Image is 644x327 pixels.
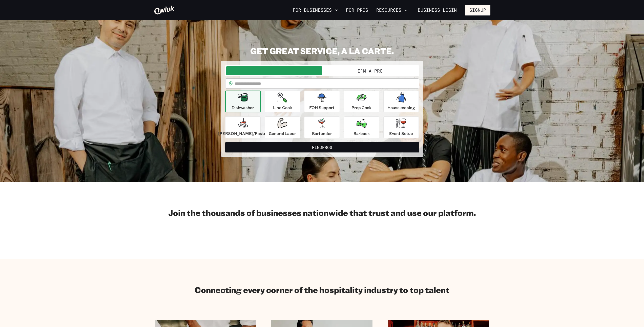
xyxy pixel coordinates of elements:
p: Bartender [312,130,332,136]
h2: Connecting every corner of the hospitality industry to top talent [195,285,449,295]
button: [PERSON_NAME]/Pastry [225,116,261,138]
button: General Labor [265,116,300,138]
button: Event Setup [383,116,419,138]
button: FindPros [225,142,419,152]
a: Business Login [413,5,461,15]
h2: GET GREAT SERVICE, A LA CARTE. [221,46,423,56]
button: FOH Support [304,91,340,112]
p: Event Setup [389,130,413,136]
button: Bartender [304,116,340,138]
button: For Businesses [291,6,340,14]
p: Line Cook [273,105,292,111]
button: Housekeeping [383,91,419,112]
button: Line Cook [265,91,300,112]
button: Dishwasher [225,91,261,112]
h2: Join the thousands of businesses nationwide that trust and use our platform. [154,208,490,218]
p: Prep Cook [351,105,371,111]
button: Signup [465,5,490,15]
p: FOH Support [309,105,335,111]
p: General Labor [269,130,296,136]
button: Prep Cook [344,91,379,112]
button: Barback [344,116,379,138]
button: I'm a Pro [322,66,418,75]
p: Housekeeping [387,105,415,111]
p: [PERSON_NAME]/Pastry [218,130,268,136]
button: Resources [374,6,409,14]
button: I'm a Business [226,66,322,75]
p: Barback [354,130,370,136]
p: Dishwasher [232,105,254,111]
a: For Pros [344,6,370,14]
